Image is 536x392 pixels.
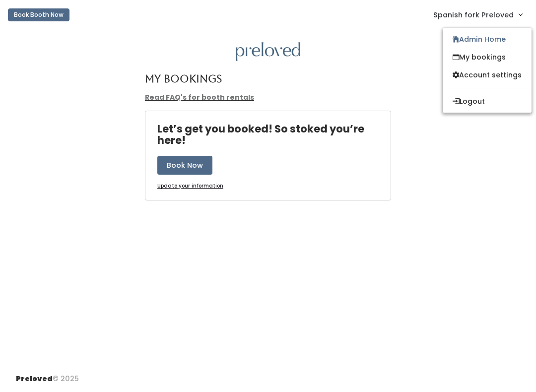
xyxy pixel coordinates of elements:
[443,30,532,48] a: Admin Home
[443,48,532,66] a: My bookings
[157,183,223,190] a: Update your information
[8,4,69,26] a: Book Booth Now
[8,8,69,21] button: Book Booth Now
[423,4,532,25] a: Spanish fork Preloved
[433,9,514,20] span: Spanish fork Preloved
[443,66,532,84] a: Account settings
[443,92,532,110] button: Logout
[236,42,300,62] img: preloved logo
[16,366,79,384] div: © 2025
[16,374,53,384] span: Preloved
[145,73,222,84] h4: My Bookings
[157,123,391,146] h4: Let’s get you booked! So stoked you’re here!
[145,92,254,102] a: Read FAQ's for booth rentals
[157,156,212,175] button: Book Now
